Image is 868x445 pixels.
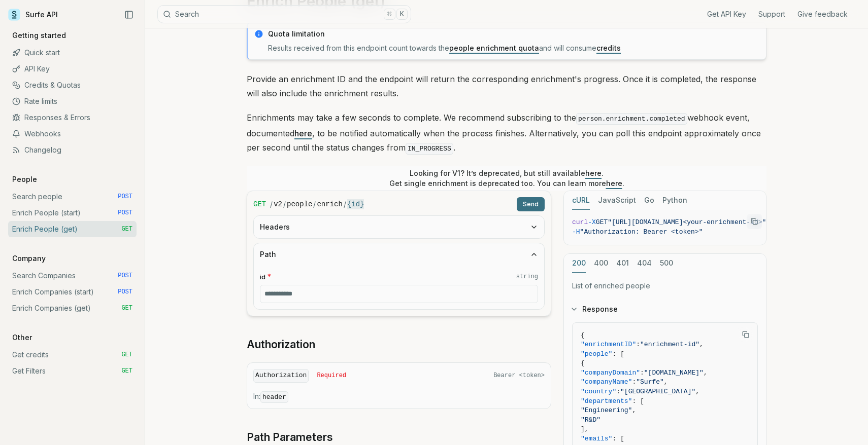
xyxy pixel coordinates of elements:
[572,191,590,210] button: cURL
[121,304,132,312] span: GET
[636,378,664,386] span: "Surfe"
[704,369,708,377] span: ,
[313,199,316,209] span: /
[260,391,288,403] code: header
[317,199,342,209] code: enrich
[449,44,539,52] a: people enrichment quota
[660,254,673,273] button: 500
[8,347,137,363] a: Get credits GET
[664,378,668,386] span: ,
[580,228,703,236] span: "Authorization: Bearer <token>"
[260,272,265,282] span: id
[738,327,753,342] button: Copy Text
[797,9,848,19] a: Give feedback
[8,284,137,300] a: Enrich Companies (start) POST
[632,397,644,405] span: : [
[118,288,132,296] span: POST
[8,332,36,343] p: Other
[389,168,624,189] p: Looking for V1? It’s deprecated, but still available . Get single enrichment is deprecated too. Y...
[747,214,762,229] button: Copy Text
[8,126,137,142] a: Webhooks
[254,243,544,266] button: Path
[287,199,312,209] code: people
[8,61,137,77] a: API Key
[253,199,266,209] span: GET
[758,9,785,19] a: Support
[253,369,309,383] code: Authorization
[247,338,315,352] a: Authorization
[581,406,632,414] span: "Engineering"
[620,388,695,395] span: "[GEOGRAPHIC_DATA]"
[8,109,137,126] a: Responses & Errors
[253,391,545,402] p: In:
[640,369,644,377] span: :
[581,341,636,348] span: "enrichmentID"
[157,5,411,23] button: Search⌘K
[8,189,137,205] a: Search people POST
[493,372,545,380] span: Bearer <token>
[581,416,600,424] span: "R&D"
[118,209,132,217] span: POST
[695,388,699,395] span: ,
[581,331,585,339] span: {
[707,9,746,19] a: Get API Key
[283,199,286,209] span: /
[699,341,704,348] span: ,
[274,199,282,209] code: v2
[581,350,612,358] span: "people"
[8,30,70,41] p: Getting started
[596,44,621,52] a: credits
[247,72,766,100] p: Provide an enrichment ID and the endpoint will return the corresponding enrichment's progress. On...
[612,350,624,358] span: : [
[8,174,41,184] p: People
[118,193,132,201] span: POST
[516,273,538,281] code: string
[254,216,544,238] button: Headers
[581,425,589,433] span: ],
[8,77,137,93] a: Credits & Quotas
[644,369,704,377] span: "[DOMAIN_NAME]"
[572,218,588,226] span: curl
[606,179,622,188] a: here
[581,369,640,377] span: "companyDomain"
[636,341,640,348] span: :
[268,43,760,53] p: Results received from this endpoint count towards the and will consume
[662,191,687,210] button: Python
[8,7,58,22] a: Surfe API
[344,199,346,209] span: /
[581,359,585,367] span: {
[594,254,608,273] button: 400
[8,45,137,61] a: Quick start
[8,253,50,264] p: Company
[581,397,632,405] span: "departments"
[588,218,596,226] span: -X
[8,93,137,109] a: Rate limits
[118,272,132,280] span: POST
[406,143,453,155] code: IN_PROGRESS
[317,372,346,380] span: Required
[8,268,137,284] a: Search Companies POST
[572,254,586,273] button: 200
[8,363,137,379] a: Get Filters GET
[268,29,760,39] p: Quota limitation
[596,218,608,226] span: GET
[585,169,602,177] a: here
[121,7,137,22] button: Collapse Sidebar
[581,378,632,386] span: "companyName"
[121,367,132,375] span: GET
[517,197,545,211] button: Send
[384,9,395,20] kbd: ⌘
[581,435,612,442] span: "emails"
[572,281,758,291] p: List of enriched people
[8,142,137,158] a: Changelog
[632,406,636,414] span: ,
[572,228,580,236] span: -H
[576,113,687,125] code: person.enrichment.completed
[121,351,132,359] span: GET
[8,221,137,237] a: Enrich People (get) GET
[581,388,616,395] span: "country"
[396,9,408,20] kbd: K
[640,341,699,348] span: "enrichment-id"
[8,205,137,221] a: Enrich People (start) POST
[8,300,137,316] a: Enrich Companies (get) GET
